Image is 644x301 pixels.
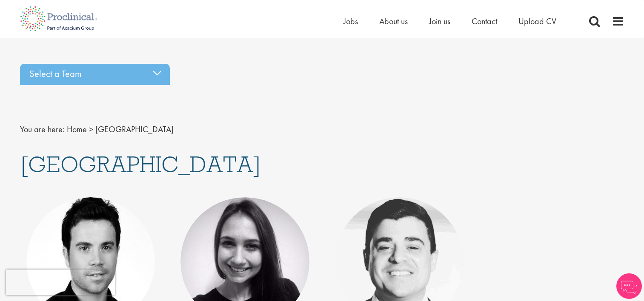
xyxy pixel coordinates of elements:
[379,16,408,27] a: About us
[6,270,115,295] iframe: reCAPTCHA
[67,124,87,135] a: breadcrumb link
[343,16,358,27] a: Jobs
[429,16,450,27] a: Join us
[518,16,556,27] a: Upload CV
[95,124,174,135] span: [GEOGRAPHIC_DATA]
[20,124,65,135] span: You are here:
[20,150,261,179] span: [GEOGRAPHIC_DATA]
[472,16,497,27] a: Contact
[20,64,170,85] div: Select a Team
[89,124,93,135] span: >
[616,273,642,299] img: Chatbot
